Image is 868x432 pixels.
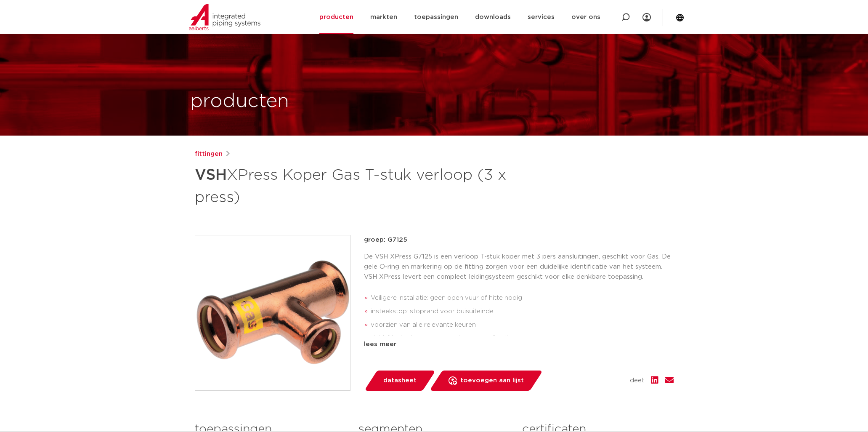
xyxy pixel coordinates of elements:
span: toevoegen aan lijst [460,374,524,387]
strong: VSH [195,168,227,183]
p: groep: G7125 [364,235,674,245]
li: insteekstop: stoprand voor buisuiteinde [371,305,674,318]
img: Product Image for VSH XPress Koper Gas T-stuk verloop (3 x press) [195,235,350,390]
li: Veiligere installatie: geen open vuur of hitte nodig [371,291,674,305]
li: duidelijke herkenning van materiaal en afmeting [371,332,674,345]
h1: XPress Koper Gas T-stuk verloop (3 x press) [195,163,511,208]
p: De VSH XPress G7125 is een verloop T-stuk koper met 3 pers aansluitingen, geschikt voor Gas. De g... [364,252,674,282]
a: fittingen [195,149,223,159]
span: deel: [630,376,644,386]
span: datasheet [383,374,417,387]
a: datasheet [364,371,435,391]
li: voorzien van alle relevante keuren [371,318,674,332]
div: lees meer [364,339,674,349]
h1: producten [190,88,289,115]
